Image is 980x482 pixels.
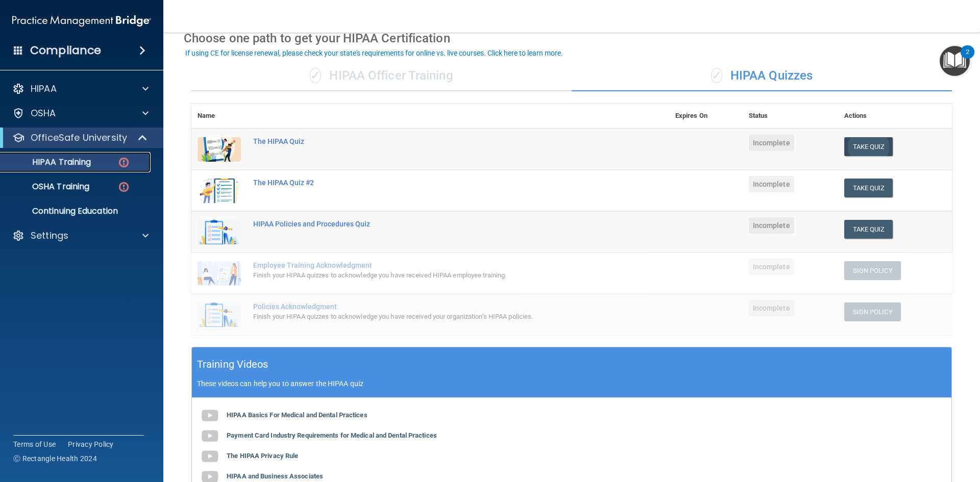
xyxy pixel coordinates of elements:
[749,259,794,275] span: Incomplete
[844,302,901,321] button: Sign Policy
[200,405,220,426] img: gray_youtube_icon.38fcd6cc.png
[31,107,56,119] p: OSHA
[197,379,946,388] p: These videos can help you to answer the HIPAA quiz
[12,107,149,119] a: OSHA
[669,104,743,129] th: Expires On
[117,156,130,169] img: danger-circle.6113f641.png
[12,132,148,144] a: OfficeSafe University
[227,432,437,439] b: Payment Card Industry Requirements for Medical and Dental Practices
[191,104,247,129] th: Name
[253,137,618,145] div: The HIPAA Quiz
[844,137,893,156] button: Take Quiz
[7,182,89,192] p: OSHA Training
[31,230,68,242] p: Settings
[966,52,969,65] div: 2
[31,132,127,144] p: OfficeSafe University
[310,68,321,83] span: ✓
[7,206,146,216] p: Continuing Education
[572,61,952,91] div: HIPAA Quizzes
[12,83,149,95] a: HIPAA
[227,452,298,460] b: The HIPAA Privacy Rule
[227,472,323,480] b: HIPAA and Business Associates
[844,261,901,280] button: Sign Policy
[838,104,952,129] th: Actions
[253,179,618,187] div: The HIPAA Quiz #2
[253,302,618,311] div: Policies Acknowledgment
[253,269,618,282] div: Finish your HIPAA quizzes to acknowledge you have received HIPAA employee training.
[940,46,970,76] button: Open Resource Center, 2 new notifications
[68,439,114,449] a: Privacy Policy
[184,23,960,53] div: Choose one path to get your HIPAA Certification
[844,220,893,239] button: Take Quiz
[12,11,151,31] img: PMB logo
[200,446,220,467] img: gray_youtube_icon.38fcd6cc.png
[185,49,563,57] div: If using CE for license renewal, please check your state's requirements for online vs. live cours...
[227,411,367,419] b: HIPAA Basics For Medical and Dental Practices
[711,68,722,83] span: ✓
[253,311,618,323] div: Finish your HIPAA quizzes to acknowledge you have received your organization’s HIPAA policies.
[749,176,794,192] span: Incomplete
[200,426,220,446] img: gray_youtube_icon.38fcd6cc.png
[749,300,794,316] span: Incomplete
[191,61,572,91] div: HIPAA Officer Training
[117,181,130,193] img: danger-circle.6113f641.png
[844,179,893,197] button: Take Quiz
[749,217,794,234] span: Incomplete
[749,135,794,151] span: Incomplete
[7,157,91,167] p: HIPAA Training
[184,48,565,58] button: If using CE for license renewal, please check your state's requirements for online vs. live cours...
[743,104,838,129] th: Status
[31,83,57,95] p: HIPAA
[253,220,618,228] div: HIPAA Policies and Procedures Quiz
[803,410,968,450] iframe: Drift Widget Chat Controller
[13,439,56,449] a: Terms of Use
[197,356,268,373] h5: Training Videos
[30,43,101,58] h4: Compliance
[13,453,97,464] span: Ⓒ Rectangle Health 2024
[12,230,149,242] a: Settings
[253,261,618,269] div: Employee Training Acknowledgment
